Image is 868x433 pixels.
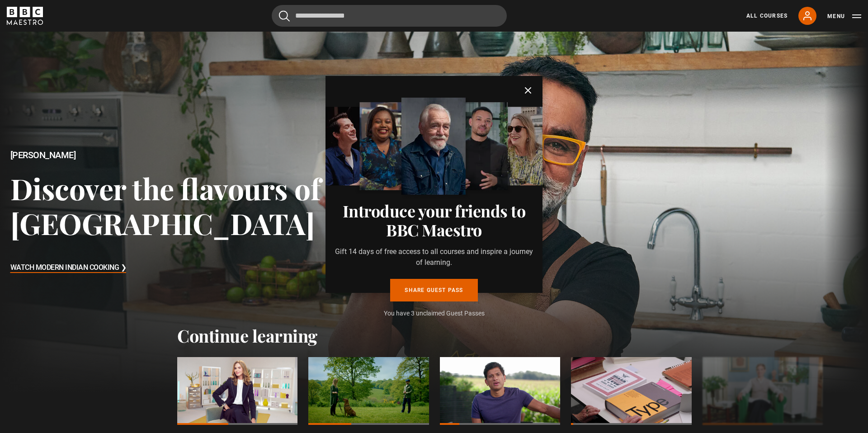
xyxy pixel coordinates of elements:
[272,5,507,27] input: Search
[333,309,535,318] p: You have 3 unclaimed Guest Passes
[333,246,535,268] p: Gift 14 days of free access to all courses and inspire a journey of learning.
[746,12,788,20] a: All Courses
[333,201,535,239] h3: Introduce your friends to BBC Maestro
[10,150,348,160] h2: [PERSON_NAME]
[10,171,348,241] h3: Discover the flavours of [GEOGRAPHIC_DATA]
[7,7,43,25] svg: BBC Maestro
[177,325,691,346] h2: Continue learning
[390,279,477,301] a: Share guest pass
[827,12,861,21] button: Toggle navigation
[10,261,127,275] h3: Watch Modern Indian Cooking ❯
[279,10,290,22] button: Submit the search query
